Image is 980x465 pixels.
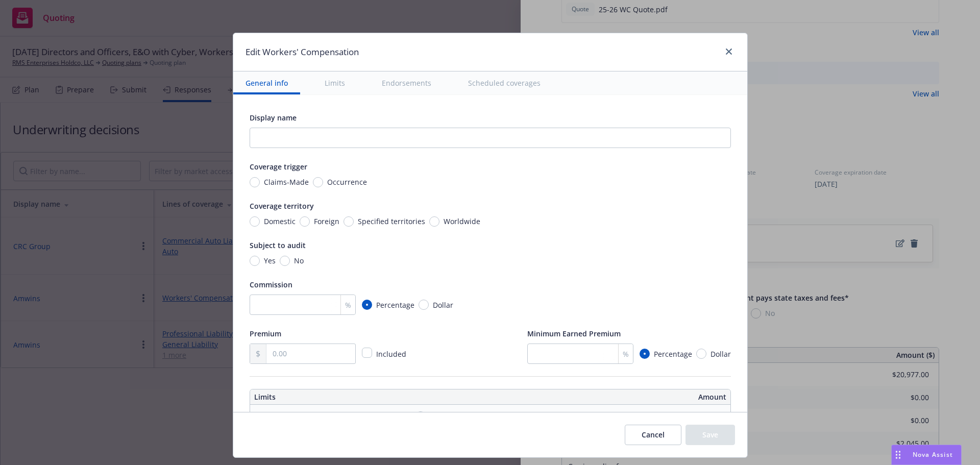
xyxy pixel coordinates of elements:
input: Statutory [415,411,426,422]
span: Foreign [314,216,339,227]
span: Subject to audit [250,240,306,250]
button: General info [233,71,300,94]
span: Commission [250,280,292,289]
input: Percentage [640,349,650,359]
input: Percentage [362,300,372,310]
span: % [623,349,629,359]
a: close [723,45,735,58]
input: Dollar [419,300,429,310]
button: Cancel [625,425,681,445]
button: Nova Assist [891,445,962,465]
span: Dollar [710,349,731,359]
button: Limits [312,71,357,94]
button: Scheduled coverages [456,71,553,94]
span: Display name [250,113,297,123]
input: Worldwide [429,216,439,227]
button: Endorsements [370,71,444,94]
input: Yes [250,256,260,266]
span: % [345,300,351,310]
input: No [280,256,290,266]
input: Specified territories [344,216,354,227]
span: Coverage territory [250,201,314,211]
span: Nova Assist [913,450,953,459]
span: Claims-Made [264,177,309,187]
input: Dollar [696,349,706,359]
span: Coverage trigger [250,162,307,172]
div: Drag to move [892,445,904,464]
span: Worldwide [444,216,480,227]
span: No [294,255,304,266]
div: Workers Compensation [254,411,334,422]
input: Occurrence [313,177,323,187]
span: Percentage [376,300,414,310]
th: Limits [250,389,442,405]
span: Minimum Earned Premium [527,329,621,338]
input: 0.00 [266,344,355,363]
input: Domestic [250,216,260,227]
input: Foreign [300,216,310,227]
span: Occurrence [327,177,367,187]
span: Premium [250,329,281,338]
span: Domestic [264,216,296,227]
span: Yes [264,255,276,266]
h1: Edit Workers' Compensation [246,45,359,59]
span: Included [376,349,406,359]
span: Specified territories [358,216,425,227]
span: Dollar [433,300,453,310]
span: Statutory [430,411,461,422]
input: Claims-Made [250,177,260,187]
th: Amount [495,389,730,405]
span: Percentage [654,349,692,359]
